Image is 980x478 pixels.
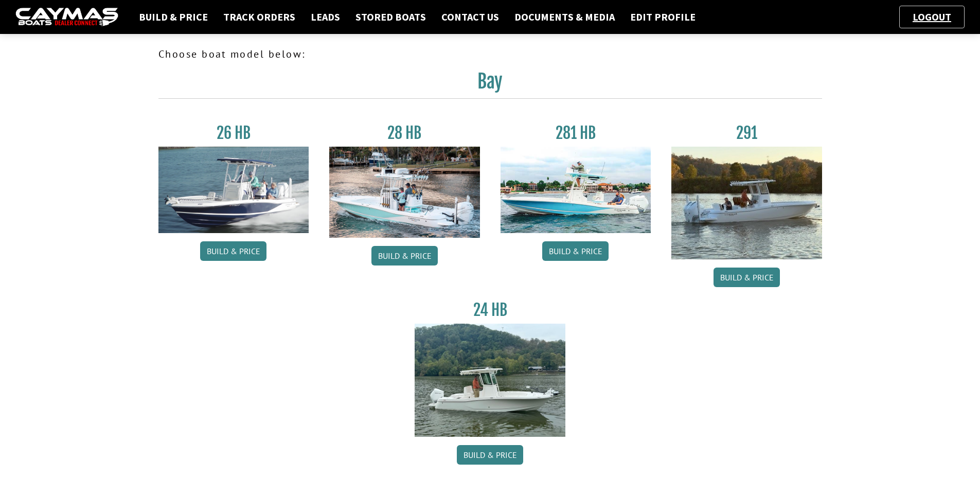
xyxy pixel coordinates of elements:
a: Build & Price [714,268,780,287]
h3: 26 HB [158,123,309,143]
img: 291_Thumbnail.jpg [671,147,822,259]
a: Build & Price [542,241,609,261]
a: Edit Profile [625,10,701,24]
img: 28-hb-twin.jpg [501,147,651,233]
h3: 281 HB [501,123,651,143]
h3: 28 HB [329,123,480,143]
a: Build & Price [371,246,438,265]
a: Contact Us [436,10,504,24]
a: Build & Price [200,241,266,261]
h3: 24 HB [415,300,565,320]
h3: 291 [671,123,822,143]
img: caymas-dealer-connect-2ed40d3bc7270c1d8d7ffb4b79bf05adc795679939227970def78ec6f6c03838.gif [15,8,118,27]
a: Track Orders [218,10,300,24]
a: Logout [907,10,956,23]
img: 24_HB_thumbnail.jpg [415,324,565,436]
p: Choose boat model below: [158,46,822,62]
h2: Bay [158,70,822,99]
img: 28_hb_thumbnail_for_caymas_connect.jpg [329,147,480,238]
a: Stored Boats [350,10,431,24]
a: Build & Price [457,445,523,465]
img: 26_new_photo_resized.jpg [158,147,309,233]
a: Documents & Media [509,10,620,24]
a: Leads [306,10,345,24]
a: Build & Price [134,10,213,24]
